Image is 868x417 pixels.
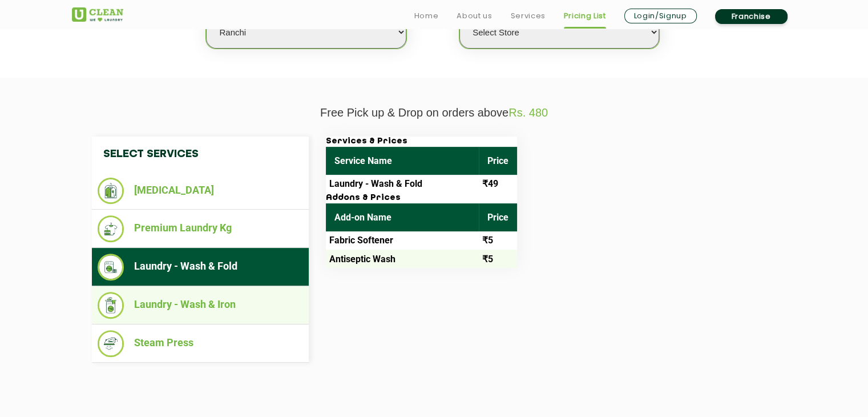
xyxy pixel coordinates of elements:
[479,203,517,231] th: Price
[326,147,479,175] th: Service Name
[98,178,124,204] img: Dry Cleaning
[508,106,548,119] span: Rs. 480
[479,175,517,193] td: ₹49
[479,231,517,250] td: ₹5
[715,9,788,24] a: Franchise
[98,178,303,204] li: [MEDICAL_DATA]
[92,137,309,172] h4: Select Services
[510,9,545,23] a: Services
[98,215,124,242] img: Premium Laundry Kg
[326,250,479,268] td: Antiseptic Wash
[98,215,303,242] li: Premium Laundry Kg
[326,203,479,231] th: Add-on Name
[326,193,517,203] h3: Addons & Prices
[564,9,606,23] a: Pricing List
[98,292,124,319] img: Laundry - Wash & Iron
[326,231,479,250] td: Fabric Softener
[479,147,517,175] th: Price
[479,250,517,268] td: ₹5
[98,292,303,319] li: Laundry - Wash & Iron
[624,9,697,23] a: Login/Signup
[457,9,492,23] a: About us
[326,137,517,147] h3: Services & Prices
[72,7,123,22] img: UClean Laundry and Dry Cleaning
[98,254,303,280] li: Laundry - Wash & Fold
[326,175,479,193] td: Laundry - Wash & Fold
[72,106,797,119] p: Free Pick up & Drop on orders above
[98,254,124,280] img: Laundry - Wash & Fold
[98,330,303,357] li: Steam Press
[98,330,124,357] img: Steam Press
[414,9,439,23] a: Home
